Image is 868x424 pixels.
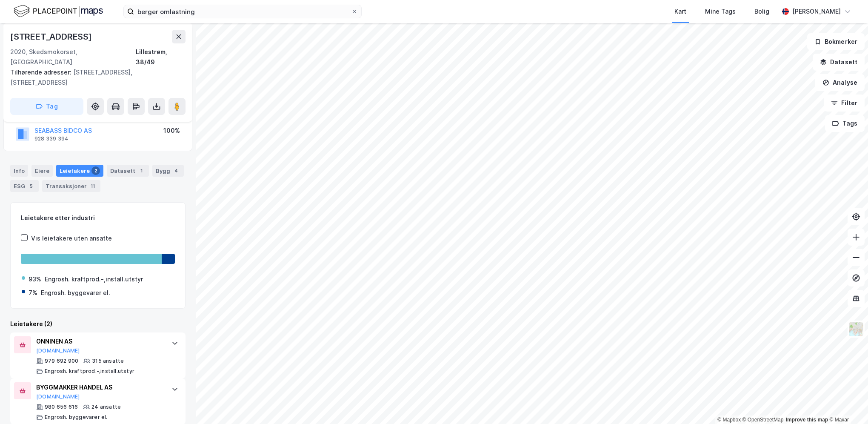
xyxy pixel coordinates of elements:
button: Bokmerker [807,33,865,50]
div: 980 656 616 [45,404,78,410]
button: Tag [10,98,83,115]
div: Lillestrøm, 38/49 [136,47,186,67]
div: Kart [674,6,686,17]
div: 24 ansatte [91,404,121,410]
button: [DOMAIN_NAME] [36,347,80,354]
a: Improve this map [786,417,828,423]
div: [STREET_ADDRESS] [10,30,94,43]
div: 100% [163,126,180,136]
div: Engrosh. kraftprod.-,install.utstyr [45,274,143,284]
a: Mapbox [717,417,741,423]
button: Filter [824,95,865,112]
div: Vis leietakere uten ansatte [31,233,112,244]
div: BYGGMAKKER HANDEL AS [36,382,163,392]
div: Info [10,165,28,177]
div: Eiere [31,165,53,177]
div: [PERSON_NAME] [792,6,841,17]
div: 2020, Skedsmokorset, [GEOGRAPHIC_DATA] [10,47,136,67]
div: 11 [89,182,97,190]
div: Leietakere etter industri [21,213,175,223]
div: 7% [29,288,37,298]
img: Z [848,321,864,337]
div: ONNINEN AS [36,336,163,347]
div: Bygg [152,165,184,177]
div: Bolig [754,6,769,17]
div: Transaksjoner [42,180,100,192]
div: Engrosh. byggevarer el. [45,414,108,421]
div: 5 [27,182,35,190]
div: 2 [91,166,100,175]
iframe: Chat Widget [825,383,868,424]
input: Søk på adresse, matrikkel, gårdeiere, leietakere eller personer [134,5,351,18]
div: 928 339 394 [34,135,69,142]
div: 315 ansatte [92,358,124,364]
div: Datasett [107,165,149,177]
div: Leietakere (2) [10,319,186,329]
div: 93% [29,274,41,284]
button: Analyse [815,74,865,91]
div: [STREET_ADDRESS], [STREET_ADDRESS] [10,67,179,88]
img: logo.f888ab2527a4732fd821a326f86c7f29.svg [14,4,103,19]
div: Engrosh. byggevarer el. [41,288,110,298]
a: OpenStreetMap [742,417,784,423]
div: 1 [137,166,146,175]
div: ESG [10,180,39,192]
div: 979 692 900 [45,358,78,364]
span: Tilhørende adresser: [10,69,73,76]
button: Datasett [813,54,865,71]
button: [DOMAIN_NAME] [36,393,80,400]
div: Mine Tags [705,6,736,17]
div: 4 [172,166,180,175]
div: Leietakere [56,165,103,177]
div: Engrosh. kraftprod.-,install.utstyr [45,368,134,375]
button: Tags [825,115,865,132]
